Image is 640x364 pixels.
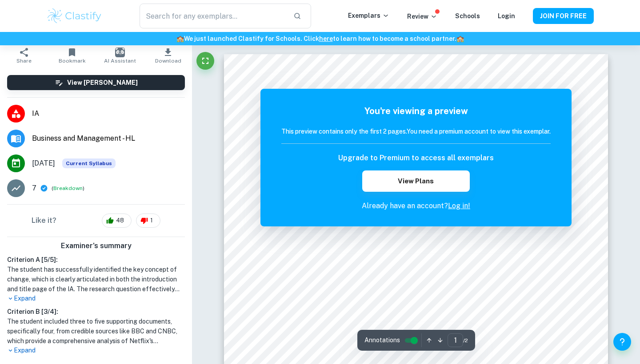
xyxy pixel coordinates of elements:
[102,214,132,228] div: 48
[62,158,116,168] div: This exemplar is based on the current syllabus. Feel free to refer to it for inspiration/ideas wh...
[32,133,185,144] span: Business and Management - HL
[338,153,494,163] h6: Upgrade to Premium to access all exemplars
[52,184,84,193] span: ( )
[7,255,185,265] h6: Criterion A [ 5 / 5 ]:
[196,52,214,70] button: Fullscreen
[7,265,185,294] h1: The student has successfully identified the key concept of change, which is clearly articulated i...
[144,43,192,68] button: Download
[111,216,129,225] span: 48
[32,183,36,194] p: 7
[32,108,185,119] span: IA
[104,58,136,64] span: AI Assistant
[281,127,551,136] h6: This preview contains only the first 2 pages. You need a premium account to view this exemplar.
[613,333,631,351] button: Help and Feedback
[53,184,83,192] button: Breakdown
[498,12,515,20] a: Login
[7,75,185,90] button: View [PERSON_NAME]
[456,35,464,42] span: 🏫
[4,241,188,251] h6: Examiner's summary
[455,12,480,20] a: Schools
[140,4,286,28] input: Search for any exemplars...
[32,215,56,226] h6: Like it?
[7,346,185,355] p: Expand
[533,8,594,24] button: JOIN FOR FREE
[96,43,144,68] button: AI Assistant
[448,202,470,210] a: Log in!
[155,58,181,64] span: Download
[407,12,437,21] p: Review
[67,78,138,87] h6: View [PERSON_NAME]
[463,336,468,344] span: / 2
[145,216,158,225] span: 1
[7,317,185,346] h1: The student included three to five supporting documents, specifically four, from credible sources...
[16,58,32,64] span: Share
[176,35,184,42] span: 🏫
[319,35,333,42] a: here
[62,158,116,168] span: Current Syllabus
[281,201,551,211] p: Already have an account?
[348,11,389,20] p: Exemplars
[59,58,86,64] span: Bookmark
[32,158,55,169] span: [DATE]
[115,47,125,57] img: AI Assistant
[2,34,638,44] h6: We just launched Clastify for Schools. Click to learn how to become a school partner.
[281,104,551,118] h5: You're viewing a preview
[136,214,160,228] div: 1
[46,7,103,25] img: Clastify logo
[364,336,400,345] span: Annotations
[362,170,470,192] button: View Plans
[7,307,185,317] h6: Criterion B [ 3 / 4 ]:
[7,294,185,303] p: Expand
[48,43,96,68] button: Bookmark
